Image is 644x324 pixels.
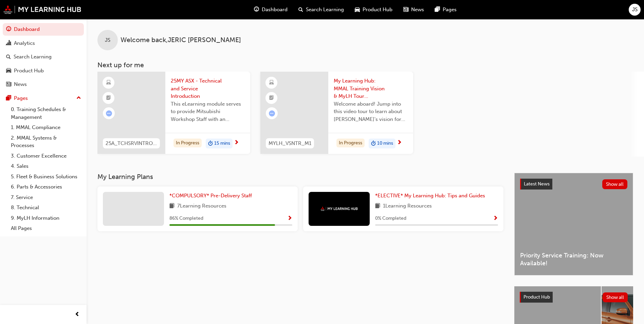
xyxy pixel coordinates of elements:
[121,36,241,44] span: Welcome back , JERIC [PERSON_NAME]
[8,192,84,203] a: 7. Service
[3,22,84,92] button: DashboardAnalyticsSearch LearningProduct HubNews
[603,292,628,302] button: Show all
[6,82,11,88] span: news-icon
[523,294,550,300] span: Product Hub
[520,179,627,190] a: Latest NewsShow all
[403,5,408,14] span: news-icon
[349,3,398,17] a: car-iconProduct Hub
[6,68,11,74] span: car-icon
[375,202,380,211] span: book-icon
[375,215,406,222] span: 0 % Completed
[106,110,112,116] span: learningRecordVerb_ATTEMPT-icon
[371,139,376,148] span: duration-icon
[3,65,84,77] a: Product Hub
[6,54,11,60] span: search-icon
[8,223,84,234] a: All Pages
[383,202,432,211] span: 1 Learning Resources
[355,5,360,14] span: car-icon
[429,3,462,17] a: pages-iconPages
[105,36,110,44] span: JS
[14,53,52,61] div: Search Learning
[334,77,408,100] span: My Learning Hub: MMAL Training Vision & MyLH Tour (Elective)
[8,151,84,161] a: 3. Customer Excellence
[169,193,252,199] span: *COMPULSORY* Pre-Delivery Staff
[493,214,498,223] button: Show Progress
[106,140,157,147] span: 25A_TCHSRVINTRO_M
[375,192,488,200] a: *ELECTIVE* My Learning Hub: Tips and Guides
[169,202,174,211] span: book-icon
[632,6,638,14] span: JS
[14,94,28,102] div: Pages
[8,133,84,151] a: 2. MMAL Systems & Processes
[234,140,239,146] span: next-icon
[75,310,80,319] span: prev-icon
[524,181,550,187] span: Latest News
[262,6,288,14] span: Dashboard
[8,122,84,133] a: 1. MMAL Compliance
[397,140,402,146] span: next-icon
[6,40,11,47] span: chart-icon
[8,213,84,223] a: 9. MyLH Information
[443,6,457,14] span: Pages
[8,104,84,122] a: 0. Training Schedules & Management
[171,100,245,123] span: This eLearning module serves to provide Mitsubishi Workshop Staff with an introduction to the 25M...
[254,5,259,14] span: guage-icon
[269,94,274,103] span: booktick-icon
[8,202,84,213] a: 8. Technical
[14,39,35,47] div: Analytics
[97,173,503,181] h3: My Learning Plans
[320,206,358,211] img: mmal
[3,92,84,105] button: Pages
[520,252,627,267] span: Priority Service Training: Now Available!
[8,161,84,172] a: 4. Sales
[214,140,230,147] span: 15 mins
[363,6,392,14] span: Product Hub
[3,23,84,36] a: Dashboard
[97,72,250,154] a: 25A_TCHSRVINTRO_M25MY ASX - Technical and Service IntroductionThis eLearning module serves to pro...
[208,139,213,148] span: duration-icon
[14,80,27,88] div: News
[3,5,81,14] img: mmal
[76,94,81,103] span: up-icon
[6,26,11,33] span: guage-icon
[177,202,226,211] span: 7 Learning Resources
[514,173,633,275] a: Latest NewsShow allPriority Service Training: Now Available!
[269,140,311,147] span: MYLH_VSNTR_M1
[8,172,84,182] a: 5. Fleet & Business Solutions
[3,78,84,91] a: News
[493,216,498,222] span: Show Progress
[629,4,641,16] button: JS
[171,77,245,100] span: 25MY ASX - Technical and Service Introduction
[287,216,292,222] span: Show Progress
[269,78,274,87] span: learningResourceType_ELEARNING-icon
[249,3,293,17] a: guage-iconDashboard
[8,182,84,192] a: 6. Parts & Accessories
[334,100,408,123] span: Welcome aboard! Jump into this video tour to learn about [PERSON_NAME]'s vision for your learning...
[375,193,485,199] span: *ELECTIVE* My Learning Hub: Tips and Guides
[169,192,255,200] a: *COMPULSORY* Pre-Delivery Staff
[602,179,628,189] button: Show all
[3,37,84,50] a: Analytics
[398,3,429,17] a: news-iconNews
[106,94,111,103] span: booktick-icon
[260,72,413,154] a: MYLH_VSNTR_M1My Learning Hub: MMAL Training Vision & MyLH Tour (Elective)Welcome aboard! Jump int...
[411,6,424,14] span: News
[269,110,275,116] span: learningRecordVerb_ATTEMPT-icon
[336,139,365,148] div: In Progress
[106,78,111,87] span: learningResourceType_ELEARNING-icon
[306,6,344,14] span: Search Learning
[377,140,393,147] span: 10 mins
[293,3,349,17] a: search-iconSearch Learning
[520,292,628,303] a: Product HubShow all
[6,95,11,102] span: pages-icon
[3,51,84,63] a: Search Learning
[298,5,303,14] span: search-icon
[173,139,202,148] div: In Progress
[287,214,292,223] button: Show Progress
[87,61,644,69] h3: Next up for me
[14,67,44,75] div: Product Hub
[435,5,440,14] span: pages-icon
[169,215,203,222] span: 86 % Completed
